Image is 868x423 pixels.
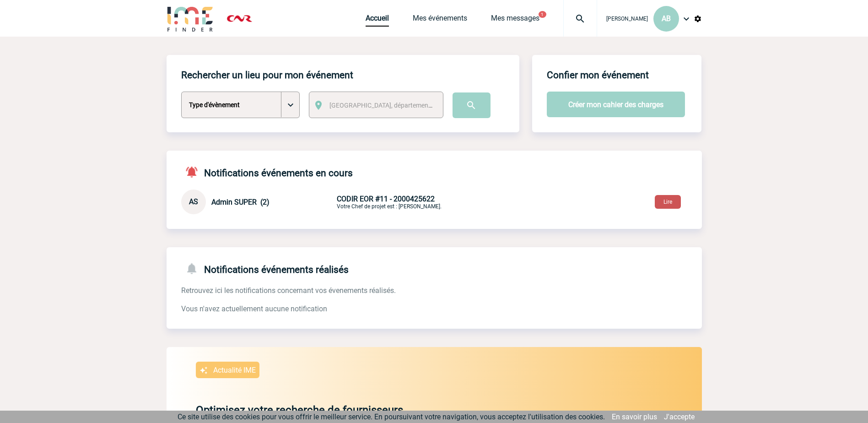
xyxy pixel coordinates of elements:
p: Actualité IME [213,366,256,374]
h4: Confier mon événement [547,70,649,81]
button: Lire [655,195,681,209]
a: J'accepte [664,412,695,421]
input: Submit [453,92,491,118]
img: IME-Finder [167,5,214,32]
img: notifications-active-24-px-r.png [185,165,204,179]
span: Vous n'avez actuellement aucune notification [181,304,327,313]
h4: Notifications événements réalisés [181,262,349,275]
a: En savoir plus [612,412,657,421]
a: Accueil [366,14,389,27]
h4: Notifications événements en cours [181,165,353,179]
a: Mes événements [413,14,467,27]
a: AS Admin SUPER (2) CODIR EOR #11 - 2000425622Votre Chef de projet est : [PERSON_NAME]. [181,197,552,206]
span: [GEOGRAPHIC_DATA], département, région... [329,102,457,109]
h4: Rechercher un lieu pour mon événement [181,70,353,81]
button: 1 [539,11,546,18]
p: Votre Chef de projet est : [PERSON_NAME]. [337,195,552,210]
a: Lire [647,197,688,206]
img: notifications-24-px-g.png [185,262,204,275]
span: [PERSON_NAME] [606,16,648,22]
span: AB [662,14,671,23]
a: Mes messages [491,14,539,27]
span: AS [189,197,198,206]
span: Admin SUPER (2) [211,198,270,206]
button: Créer mon cahier des charges [547,92,685,117]
div: Conversation privée : Client - Agence [181,190,335,214]
span: CODIR EOR #11 - 2000425622 [337,195,435,203]
span: Retrouvez ici les notifications concernant vos évenements réalisés. [181,286,396,295]
span: Ce site utilise des cookies pour vous offrir le meilleur service. En poursuivant votre navigation... [178,412,605,421]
